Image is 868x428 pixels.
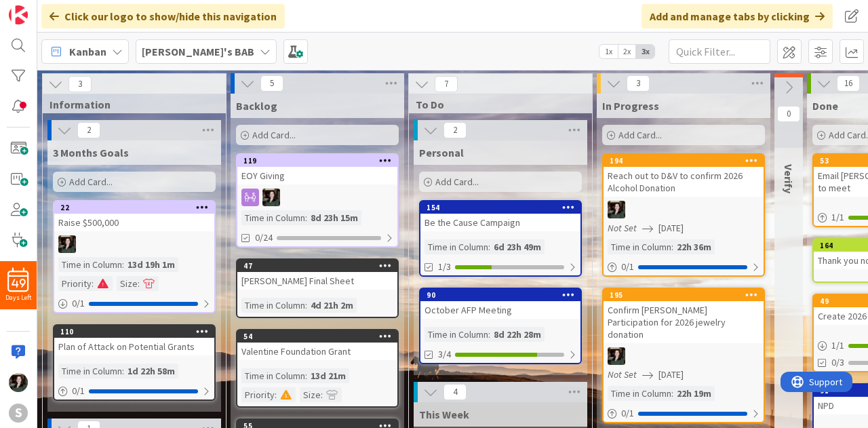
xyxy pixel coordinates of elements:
span: Add Card... [618,129,662,141]
div: Time in Column [608,386,671,401]
img: AB [608,201,625,218]
span: 0/3 [831,355,844,370]
div: Size [300,387,321,402]
div: Reach out to D&V to confirm 2026 Alcohol Donation [604,167,764,197]
span: 1x [599,45,618,58]
span: 3/4 [438,347,451,362]
div: 154Be the Cause Campaign [420,201,580,231]
div: 47 [243,261,397,271]
div: 8d 22h 28m [490,327,545,342]
span: To Do [416,98,575,111]
div: 110Plan of Attack on Potential Grants [54,326,214,355]
span: [DATE] [658,368,684,382]
div: 22h 19m [673,386,715,401]
img: Visit kanbanzone.com [9,5,28,24]
span: : [138,276,140,291]
div: Size [117,276,138,291]
div: 90 [427,290,580,300]
div: 22 [60,203,214,212]
div: [PERSON_NAME] Final Sheet [237,272,397,290]
div: Be the Cause Campaign [420,214,580,231]
div: 195Confirm [PERSON_NAME] Participation for 2026 jewelry donation [604,289,764,343]
span: Add Card... [69,176,113,188]
span: 2x [618,45,636,58]
span: 7 [435,76,458,92]
span: Add Card... [435,176,479,188]
span: 1 / 1 [831,338,844,353]
span: 3 [627,75,650,92]
span: 0 / 1 [621,260,634,274]
span: : [321,387,323,402]
span: 4 [443,384,467,400]
div: 90October AFP Meeting [420,289,580,319]
span: [DATE] [658,221,684,235]
span: 3 Months Goals [53,146,129,159]
div: 4d 21h 2m [307,298,357,313]
span: 1 / 1 [831,210,844,225]
span: Done [812,99,838,113]
div: 54Valentine Foundation Grant [237,330,397,360]
div: S [9,404,28,423]
div: 90 [420,289,580,301]
span: 0 / 1 [72,296,85,311]
div: AB [604,347,764,365]
div: 194Reach out to D&V to confirm 2026 Alcohol Donation [604,155,764,197]
span: 1/3 [438,260,451,274]
div: 22Raise $500,000 [54,201,214,231]
span: 3 [68,76,92,92]
div: 22 [54,201,214,214]
div: 195 [610,290,764,300]
div: 8d 23h 15m [307,210,361,225]
div: 13d 21m [307,368,349,383]
i: Not Set [608,222,637,234]
div: 0/1 [54,295,214,312]
span: : [488,327,490,342]
span: Add Card... [252,129,296,141]
div: 119 [237,155,397,167]
div: AB [604,201,764,218]
span: 2 [77,122,100,138]
span: : [305,210,307,225]
div: Time in Column [425,327,488,342]
div: Time in Column [241,368,305,383]
span: Verify [782,164,795,193]
span: : [122,364,124,378]
div: 47 [237,260,397,272]
div: October AFP Meeting [420,301,580,319]
div: Time in Column [425,239,488,254]
div: 47[PERSON_NAME] Final Sheet [237,260,397,290]
div: Time in Column [58,364,122,378]
div: 195 [604,289,764,301]
div: 110 [54,326,214,338]
div: 110 [60,327,214,336]
div: 194 [610,156,764,166]
span: Kanban [69,43,106,60]
div: Plan of Attack on Potential Grants [54,338,214,355]
div: 6d 23h 49m [490,239,545,254]
span: Support [28,2,62,18]
img: AB [58,235,76,253]
span: This Week [419,408,469,421]
img: AB [608,347,625,365]
div: Confirm [PERSON_NAME] Participation for 2026 jewelry donation [604,301,764,343]
div: 1d 22h 58m [124,364,178,378]
input: Quick Filter... [669,39,770,64]
div: 0/1 [604,258,764,275]
span: 0 / 1 [72,384,85,398]
div: Priority [241,387,275,402]
span: : [275,387,277,402]
span: Personal [419,146,464,159]
span: Information [50,98,209,111]
div: AB [54,235,214,253]
div: 154 [420,201,580,214]
div: EOY Giving [237,167,397,184]
div: Time in Column [58,257,122,272]
span: : [671,386,673,401]
div: Priority [58,276,92,291]
div: 13d 19h 1m [124,257,178,272]
div: 22h 36m [673,239,715,254]
div: 54 [237,330,397,343]
span: 16 [837,75,860,92]
span: 0 / 1 [621,406,634,421]
div: Click our logo to show/hide this navigation [41,4,285,28]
